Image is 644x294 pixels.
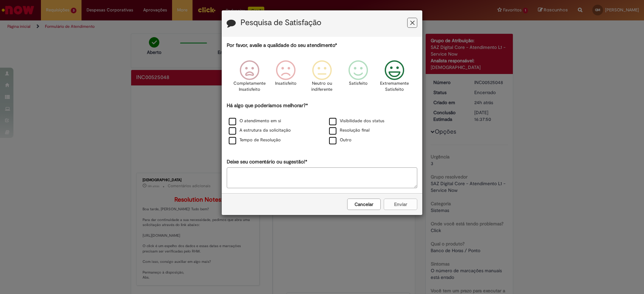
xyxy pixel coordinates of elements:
label: O atendimento em si [229,118,281,124]
label: Deixe seu comentário ou sugestão!* [227,158,307,165]
div: Neutro ou indiferente [305,55,339,101]
div: Insatisfeito [269,55,303,101]
p: Insatisfeito [275,80,297,87]
p: Completamente Insatisfeito [233,80,266,93]
div: Extremamente Satisfeito [377,55,412,101]
label: Resolução final [329,127,370,134]
div: Completamente Insatisfeito [232,55,266,101]
div: Há algo que poderíamos melhorar?* [227,102,417,145]
label: A estrutura da solicitação [229,127,291,134]
button: Cancelar [347,199,381,210]
label: Pesquisa de Satisfação [240,18,321,27]
p: Neutro ou indiferente [310,80,334,93]
p: Satisfeito [349,80,368,87]
p: Extremamente Satisfeito [380,80,409,93]
label: Visibilidade dos status [329,118,384,124]
label: Outro [329,137,352,143]
label: Tempo de Resolução [229,137,281,143]
div: Satisfeito [341,55,375,101]
label: Por favor, avalie a qualidade do seu atendimento* [227,42,337,49]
